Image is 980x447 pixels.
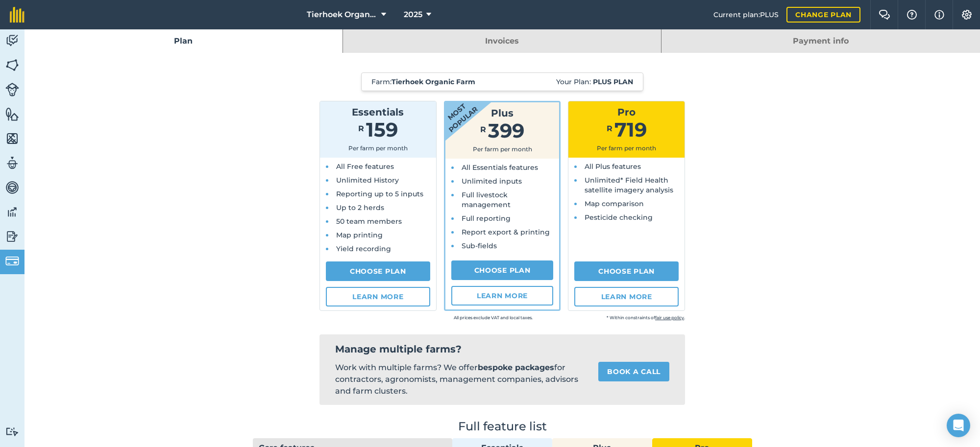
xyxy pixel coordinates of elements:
[5,427,19,436] img: svg+xml;base64,PD94bWwgdmVyc2lvbj0iMS4wIiBlbmNvZGluZz0idXRmLTgiPz4KPCEtLSBHZW5lcmF0b3I6IEFkb2JlIE...
[366,118,398,141] span: 159
[934,9,944,21] img: svg+xml;base64,PHN2ZyB4bWxucz0iaHR0cDovL3d3dy53My5vcmcvMjAwMC9zdmciIHdpZHRoPSIxNyIgaGVpZ2h0PSIxNy...
[879,10,890,20] img: Two speech bubbles overlapping with the left bubble in the forefront
[451,286,554,306] a: Learn more
[585,176,673,194] span: Unlimited* Field Health satellite imagery analysis
[607,124,612,133] span: R
[462,214,511,223] span: Full reporting
[462,177,522,186] span: Unlimited inputs
[491,107,514,119] span: Plus
[533,313,685,323] small: * Within constraints of .
[307,9,377,21] span: Tierhoek Organic Farm
[585,199,644,208] span: Map comparison
[593,77,633,86] strong: Plus plan
[343,29,661,53] a: Invoices
[326,287,430,306] a: Learn more
[336,231,383,239] span: Map printing
[473,145,532,153] span: Per farm per month
[478,363,554,372] strong: bespoke packages
[597,144,656,152] span: Per farm per month
[462,163,538,172] span: All Essentials features
[462,228,550,236] span: Report export & printing
[24,29,343,53] a: Plan
[5,180,19,195] img: svg+xml;base64,PD94bWwgdmVyc2lvbj0iMS4wIiBlbmNvZGluZz0idXRmLTgiPz4KPCEtLSBHZW5lcmF0b3I6IEFkb2JlIE...
[574,287,679,306] a: Learn more
[462,241,497,250] span: Sub-fields
[371,77,475,87] span: Farm :
[5,58,19,72] img: svg+xml;base64,PHN2ZyB4bWxucz0iaHR0cDovL3d3dy53My5vcmcvMjAwMC9zdmciIHdpZHRoPSI1NiIgaGVpZ2h0PSI2MC...
[5,205,19,219] img: svg+xml;base64,PD94bWwgdmVyc2lvbj0iMS4wIiBlbmNvZGluZz0idXRmLTgiPz4KPCEtLSBHZW5lcmF0b3I6IEFkb2JlIE...
[5,107,19,121] img: svg+xml;base64,PHN2ZyB4bWxucz0iaHR0cDovL3d3dy53My5vcmcvMjAwMC9zdmciIHdpZHRoPSI1NiIgaGVpZ2h0PSI2MC...
[661,29,980,53] a: Payment info
[404,9,422,21] span: 2025
[961,10,973,20] img: A cog icon
[335,362,583,397] p: Work with multiple farms? We offer for contractors, agronomists, management companies, advisors a...
[336,217,402,226] span: 50 team members
[326,261,430,281] a: Choose Plan
[480,125,486,134] span: R
[416,74,496,148] strong: Most popular
[335,342,669,356] h2: Manage multiple farms?
[585,162,641,171] span: All Plus features
[574,261,679,281] a: Choose Plan
[358,124,364,133] span: R
[253,421,752,432] h2: Full feature list
[5,131,19,146] img: svg+xml;base64,PHN2ZyB4bWxucz0iaHR0cDovL3d3dy53My5vcmcvMjAwMC9zdmciIHdpZHRoPSI1NiIgaGVpZ2h0PSI2MC...
[462,190,511,209] span: Full livestock management
[488,118,524,142] span: 399
[906,10,918,20] img: A question mark icon
[380,313,533,323] small: All prices exclude VAT and local taxes.
[348,144,408,152] span: Per farm per month
[5,254,19,268] img: svg+xml;base64,PD94bWwgdmVyc2lvbj0iMS4wIiBlbmNvZGluZz0idXRmLTgiPz4KPCEtLSBHZW5lcmF0b3I6IEFkb2JlIE...
[392,77,475,86] strong: Tierhoek Organic Farm
[352,106,404,118] span: Essentials
[336,162,394,171] span: All Free features
[713,9,779,20] span: Current plan : PLUS
[655,315,684,320] a: fair use policy
[5,83,19,96] img: svg+xml;base64,PD94bWwgdmVyc2lvbj0iMS4wIiBlbmNvZGluZz0idXRmLTgiPz4KPCEtLSBHZW5lcmF0b3I6IEFkb2JlIE...
[598,362,669,381] a: Book a call
[336,244,391,253] span: Yield recording
[336,189,423,198] span: Reporting up to 5 inputs
[617,106,636,118] span: Pro
[5,229,19,244] img: svg+xml;base64,PD94bWwgdmVyc2lvbj0iMS4wIiBlbmNvZGluZz0idXRmLTgiPz4KPCEtLSBHZW5lcmF0b3I6IEFkb2JlIE...
[786,7,860,23] a: Change plan
[947,414,970,437] div: Open Intercom Messenger
[336,176,399,185] span: Unlimited History
[5,156,19,170] img: svg+xml;base64,PD94bWwgdmVyc2lvbj0iMS4wIiBlbmNvZGluZz0idXRmLTgiPz4KPCEtLSBHZW5lcmF0b3I6IEFkb2JlIE...
[556,77,633,87] span: Your Plan:
[451,260,554,280] a: Choose Plan
[585,213,653,222] span: Pesticide checking
[614,118,647,141] span: 719
[336,203,384,212] span: Up to 2 herds
[10,7,24,23] img: fieldmargin Logo
[5,33,19,48] img: svg+xml;base64,PD94bWwgdmVyc2lvbj0iMS4wIiBlbmNvZGluZz0idXRmLTgiPz4KPCEtLSBHZW5lcmF0b3I6IEFkb2JlIE...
